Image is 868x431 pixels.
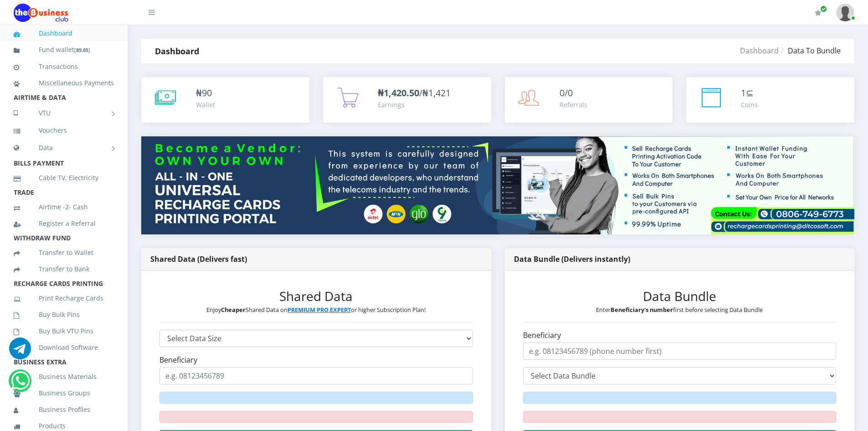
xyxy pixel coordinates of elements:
small: Enjoy Shared Data on , or higher Subscription Plan! [206,306,426,314]
span: 1 [741,87,746,99]
a: Cable TV, Electricity [14,167,114,188]
img: multitenant_rcp.png [141,136,854,234]
input: e.g. 08123456789 [159,367,473,384]
a: Vouchers [14,120,114,141]
input: e.g. 08123456789 (phone number first) [523,343,837,360]
a: ₦90 Wallet [141,77,309,123]
li: Data To Bundle [779,45,841,56]
a: Register a Referral [14,213,114,234]
b: ₦1,420.50 [378,87,419,99]
span: 90 [202,87,212,99]
a: Dashboard [740,46,779,56]
small: Enter first before selecting Data Bundle [596,306,763,314]
span: 0/0 [560,87,573,99]
a: Download Software [14,337,114,358]
label: Beneficiary [159,354,197,365]
a: VTU [14,102,114,125]
b: Cheaper [221,306,246,314]
a: Buy Bulk VTU Pins [14,321,114,342]
a: PREMIUM PRO [288,306,329,314]
a: Buy Bulk Pins [14,304,114,325]
a: Miscellaneous Payments [14,73,114,93]
a: Business Profiles [14,399,114,420]
a: Data [14,136,114,159]
div: ⊆ [741,86,758,100]
a: Business Groups [14,383,114,404]
a: Chat for support [11,377,30,392]
b: 89.85 [76,47,88,53]
a: Fund wallet[89.85] [14,39,114,61]
label: Beneficiary [523,330,561,341]
h3: Data Bundle [523,289,837,304]
a: Chat for support [9,344,31,359]
small: [ ] [74,47,90,53]
strong: Shared Data (Delivers fast) [150,254,247,264]
img: Logo [14,4,68,22]
strong: Data Bundle (Delivers instantly) [514,254,630,264]
a: Dashboard [14,23,114,44]
a: Transfer to Bank [14,259,114,280]
a: 0/0 Referrals [505,77,673,123]
h3: Shared Data [159,289,473,304]
span: /₦1,421 [378,87,451,99]
i: Renew/Upgrade Subscription [815,9,822,16]
b: Beneficiary's number [611,306,673,314]
a: Airtime -2- Cash [14,197,114,218]
a: Transactions [14,56,114,77]
div: ₦ [196,86,215,100]
a: Print Recharge Cards [14,288,114,309]
div: Coins [741,100,758,109]
a: Transfer to Wallet [14,242,114,263]
strong: Dashboard [155,46,199,57]
a: ₦1,420.50/₦1,421 Earnings [323,77,491,123]
div: Wallet [196,100,215,109]
div: Earnings [378,100,451,109]
img: User [836,4,854,21]
a: Business Materials [14,366,114,387]
div: Referrals [560,100,587,109]
span: Renew/Upgrade Subscription [820,5,827,12]
a: EXPERT [330,306,351,314]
